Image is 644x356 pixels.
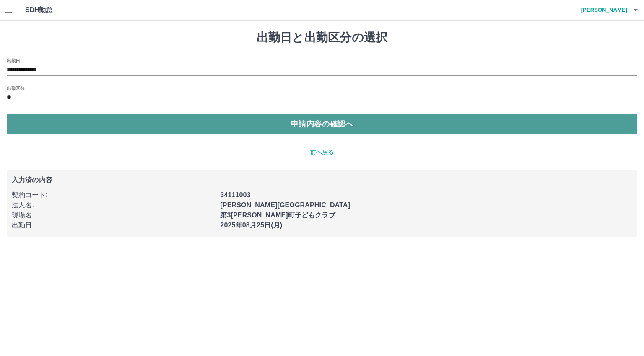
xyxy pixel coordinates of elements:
[7,85,24,91] label: 出勤区分
[220,212,335,219] b: 第3[PERSON_NAME]町子どもクラブ
[220,201,350,209] b: [PERSON_NAME][GEOGRAPHIC_DATA]
[7,114,637,134] button: 申請内容の確認へ
[12,200,215,210] p: 法人名 :
[12,210,215,220] p: 現場名 :
[12,190,215,200] p: 契約コード :
[7,57,20,64] label: 出勤日
[12,177,632,183] p: 入力済の内容
[12,220,215,230] p: 出勤日 :
[220,191,250,199] b: 34111003
[7,31,637,45] h1: 出勤日と出勤区分の選択
[7,148,637,157] p: 前へ戻る
[220,222,282,229] b: 2025年08月25日(月)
